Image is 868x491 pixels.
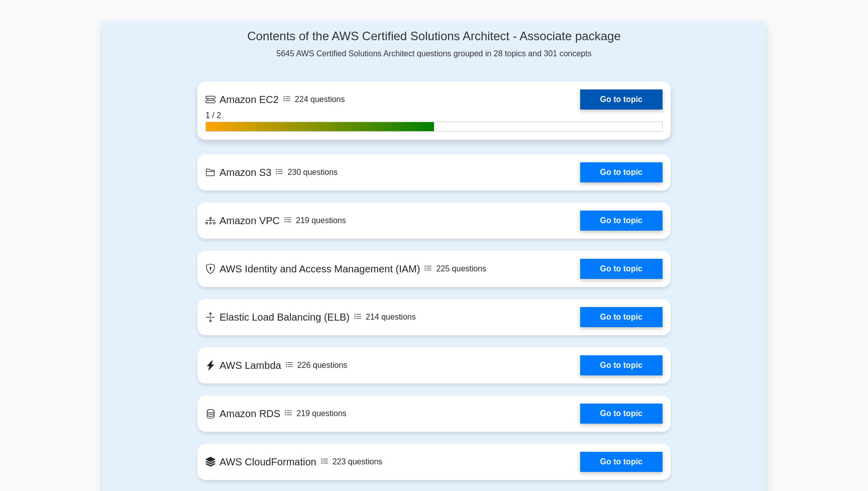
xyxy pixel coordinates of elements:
[197,29,671,60] div: 5645 AWS Certified Solutions Architect questions grouped in 28 topics and 301 concepts
[580,89,663,110] a: Go to topic
[580,162,663,182] a: Go to topic
[580,452,663,472] a: Go to topic
[580,307,663,327] a: Go to topic
[580,211,663,231] a: Go to topic
[580,404,663,424] a: Go to topic
[580,355,663,375] a: Go to topic
[197,29,671,44] h4: Contents of the AWS Certified Solutions Architect - Associate package
[580,259,663,279] a: Go to topic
